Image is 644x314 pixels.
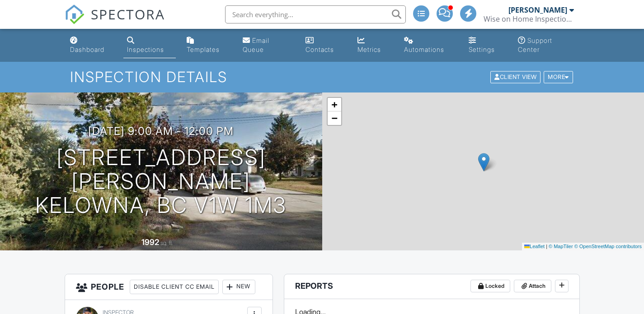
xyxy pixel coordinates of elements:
div: Support Center [518,37,552,53]
a: Automations (Advanced) [400,32,458,58]
a: Client View [489,73,543,80]
div: Inspections [127,46,164,53]
div: Metrics [357,46,381,53]
h1: Inspection Details [70,69,573,85]
div: Dashboard [70,46,104,53]
span: sq. ft. [160,240,173,246]
div: 1992 [141,237,159,247]
div: Client View [490,71,541,83]
a: Settings [465,32,507,58]
span: | [546,244,547,249]
a: Support Center [514,32,578,58]
div: [PERSON_NAME] [508,5,567,14]
div: Email Queue [243,37,269,53]
a: Inspections [123,32,176,58]
a: © OpenStreetMap contributors [574,244,642,249]
div: Disable Client CC Email [130,280,219,294]
div: Automations [404,46,444,53]
span: SPECTORA [91,5,165,23]
img: The Best Home Inspection Software - Spectora [65,5,85,24]
a: Leaflet [524,244,545,249]
a: SPECTORA [65,12,165,31]
a: Email Queue [239,32,295,58]
div: Contacts [306,46,334,53]
a: Contacts [302,32,347,58]
span: − [331,112,337,124]
img: Marker [478,153,489,171]
div: Templates [187,46,220,53]
h1: [STREET_ADDRESS][PERSON_NAME] Kelowna, BC V1W 1M3 [14,146,308,217]
h3: [DATE] 9:00 am - 12:00 pm [88,125,234,137]
input: Search everything... [225,5,406,23]
h3: People [65,274,273,300]
div: New [222,280,255,294]
a: Zoom in [328,98,341,111]
a: Templates [183,32,231,58]
div: Wise on Home Inspections Inc. [484,14,574,23]
a: Metrics [354,32,393,58]
span: + [331,99,337,110]
a: © MapTiler [549,244,573,249]
div: Settings [469,46,495,53]
a: Zoom out [328,111,341,125]
a: Dashboard [66,32,116,58]
div: More [544,71,573,83]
